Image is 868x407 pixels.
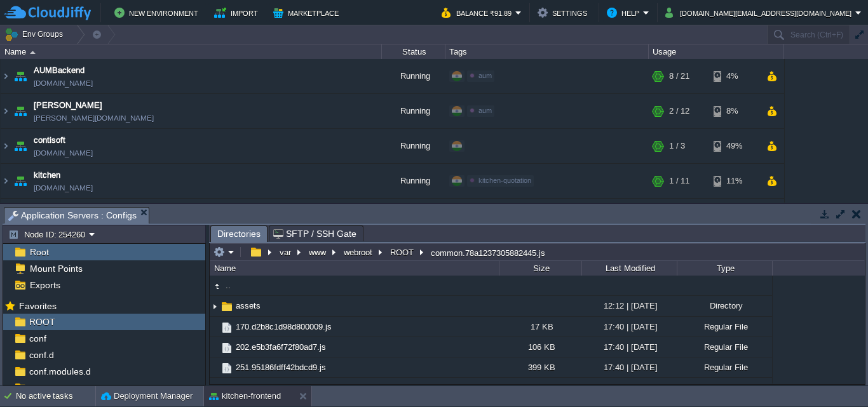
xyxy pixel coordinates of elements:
a: contisoft [34,134,65,147]
button: [DOMAIN_NAME][EMAIL_ADDRESS][DOMAIN_NAME] [665,5,855,20]
div: 4 / 18 [669,199,689,233]
img: AMDAwAAAACH5BAEAAAAALAAAAAABAAEAAAICRAEAOw== [210,378,220,397]
div: 106 KB [499,337,581,357]
div: Regular File [677,317,772,337]
a: 29.418e69ade6be4828.js [234,382,329,393]
button: ROOT [388,246,417,258]
div: 4% [714,59,755,93]
button: Balance ₹91.89 [442,5,515,20]
div: 13 KB [499,378,581,397]
button: Settings [538,5,591,20]
div: Regular File [677,378,772,397]
img: AMDAwAAAACH5BAEAAAAALAAAAAABAAEAAAICRAEAOw== [210,317,220,337]
a: 251.95186fdff42bdcd9.js [234,362,328,373]
span: Favorites [17,300,58,312]
img: AMDAwAAAACH5BAEAAAAALAAAAAABAAEAAAICRAEAOw== [210,279,224,293]
div: 399 KB [499,357,581,377]
span: Directories [217,226,261,242]
div: Last Modified [583,261,677,276]
div: 17:40 | [DATE] [581,337,677,357]
a: [DOMAIN_NAME] [34,147,93,159]
span: SFTP / SSH Gate [273,226,356,241]
span: cron [27,382,49,394]
div: Running [382,59,445,93]
div: 8% [714,94,755,128]
div: 1 / 3 [669,129,685,163]
div: Directory [677,296,772,316]
img: AMDAwAAAACH5BAEAAAAALAAAAAABAAEAAAICRAEAOw== [220,361,234,375]
a: AUMBackend [34,64,85,77]
a: [DOMAIN_NAME] [34,182,93,194]
div: Size [500,261,581,276]
div: Name [1,44,381,59]
span: Application Servers : Configs [8,208,137,224]
div: 8 / 21 [669,59,689,93]
button: www [307,246,329,258]
div: Status [383,44,445,59]
iframe: chat widget [815,356,855,394]
span: conf.d [27,349,56,361]
a: conf.modules.d [27,366,93,377]
div: 49% [714,129,755,163]
div: Tags [446,44,648,59]
div: 9% [714,199,755,233]
a: Exports [27,279,62,291]
img: AMDAwAAAACH5BAEAAAAALAAAAAABAAEAAAICRAEAOw== [1,59,11,93]
a: kitchen [34,169,60,182]
img: AMDAwAAAACH5BAEAAAAALAAAAAABAAEAAAICRAEAOw== [220,341,234,355]
div: 12:12 | [DATE] [581,296,677,316]
div: Regular File [677,357,772,377]
button: Marketplace [273,5,342,20]
img: AMDAwAAAACH5BAEAAAAALAAAAAABAAEAAAICRAEAOw== [1,199,11,233]
div: common.78a1237305882445.js [428,247,545,258]
div: Running [382,94,445,128]
div: Usage [649,44,783,59]
a: [PERSON_NAME][DOMAIN_NAME] [34,112,154,124]
span: conf [27,333,48,344]
span: aum [478,72,492,79]
div: 17:40 | [DATE] [581,378,677,397]
button: webroot [342,246,376,258]
img: AMDAwAAAACH5BAEAAAAALAAAAAABAAEAAAICRAEAOw== [220,382,234,396]
a: Favorites [17,301,58,311]
button: Node ID: 254260 [8,229,89,240]
span: ROOT [27,316,57,328]
button: Env Groups [4,25,67,43]
img: AMDAwAAAACH5BAEAAAAALAAAAAABAAEAAAICRAEAOw== [30,51,36,54]
img: AMDAwAAAACH5BAEAAAAALAAAAAABAAEAAAICRAEAOw== [1,94,11,128]
a: Mount Points [27,263,85,274]
div: 17:40 | [DATE] [581,357,677,377]
img: CloudJiffy [4,5,91,21]
span: aum [478,107,492,114]
span: 202.e5b3fa6f72f80ad7.js [234,342,328,352]
span: [PERSON_NAME] [34,99,102,112]
img: AMDAwAAAACH5BAEAAAAALAAAAAABAAEAAAICRAEAOw== [220,321,234,335]
span: kitchen-quotation [478,177,531,184]
img: AMDAwAAAACH5BAEAAAAALAAAAAABAAEAAAICRAEAOw== [11,59,29,93]
div: No active tasks [16,386,95,406]
button: var [278,246,294,258]
div: Running [382,129,445,163]
img: AMDAwAAAACH5BAEAAAAALAAAAAABAAEAAAICRAEAOw== [210,337,220,357]
a: .. [224,280,233,291]
div: Running [382,164,445,198]
div: Type [678,261,772,276]
button: Import [214,5,262,20]
img: AMDAwAAAACH5BAEAAAAALAAAAAABAAEAAAICRAEAOw== [210,357,220,377]
a: [DOMAIN_NAME] [34,77,93,90]
a: assets [234,300,262,311]
img: AMDAwAAAACH5BAEAAAAALAAAAAABAAEAAAICRAEAOw== [1,129,11,163]
a: Root [27,246,51,258]
div: Regular File [677,337,772,357]
img: AMDAwAAAACH5BAEAAAAALAAAAAABAAEAAAICRAEAOw== [1,164,11,198]
input: Click to enter the path [210,243,865,261]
